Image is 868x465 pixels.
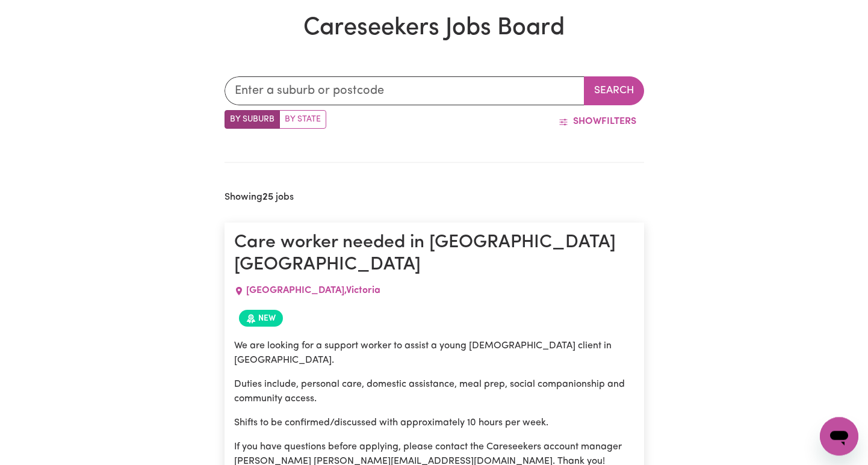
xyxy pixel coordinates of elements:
[551,110,644,133] button: ShowFilters
[225,110,280,129] label: Search by suburb/post code
[234,416,634,430] p: Shifts to be confirmed/discussed with approximately 10 hours per week.
[584,76,644,105] button: Search
[225,76,584,105] input: Enter a suburb or postcode
[820,417,858,455] iframe: Button to launch messaging window
[573,117,601,126] span: Show
[246,286,380,295] span: [GEOGRAPHIC_DATA] , Victoria
[234,377,634,406] p: Duties include, personal care, domestic assistance, meal prep, social companionship and community...
[225,192,294,203] h2: Showing jobs
[239,310,283,327] span: Job posted within the last 30 days
[262,192,273,202] b: 25
[234,339,634,368] p: We are looking for a support worker to assist a young [DEMOGRAPHIC_DATA] client in [GEOGRAPHIC_DA...
[234,232,634,276] h1: Care worker needed in [GEOGRAPHIC_DATA] [GEOGRAPHIC_DATA]
[279,110,326,129] label: Search by state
